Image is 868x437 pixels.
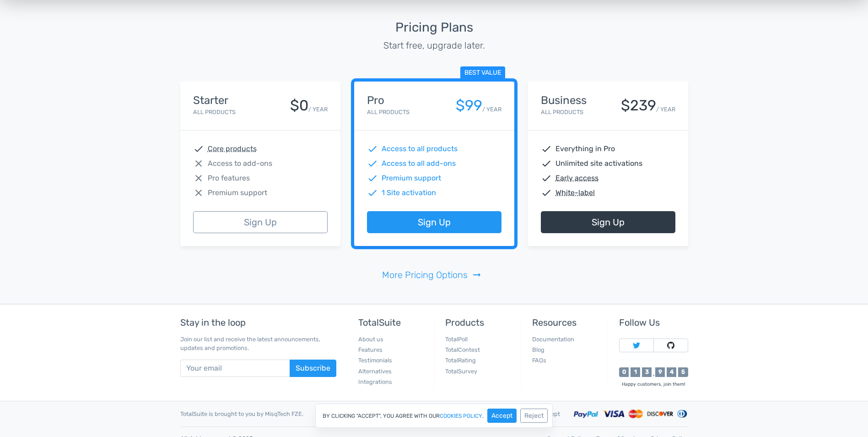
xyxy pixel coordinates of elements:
span: check [367,158,378,169]
span: check [367,143,378,154]
small: / YEAR [482,105,501,114]
span: check [541,158,552,169]
a: Sign Up [541,211,675,233]
p: Start free, upgrade later. [180,38,688,52]
div: 5 [678,367,688,377]
h5: TotalSuite [358,317,427,328]
a: Testimonials [358,357,392,364]
button: Accept [487,409,517,423]
a: Sign Up [367,211,501,233]
small: All Products [193,109,236,115]
h4: Starter [193,94,236,106]
small: / YEAR [308,105,328,114]
div: Happy customers, join them! [619,381,688,388]
span: check [541,187,552,198]
div: $99 [456,98,482,114]
span: check [541,173,552,184]
span: close [193,187,204,198]
span: Access to all add-ons [382,158,456,169]
a: TotalRating [445,357,476,364]
span: check [193,143,204,154]
small: All Products [367,109,410,115]
a: About us [358,336,383,343]
a: TotalContest [445,346,480,353]
a: FAQs [532,357,546,364]
span: Access to add-ons [208,158,272,169]
small: All Products [541,109,583,115]
a: Blog [532,346,545,353]
span: check [367,187,378,198]
span: close [193,173,204,184]
span: Premium support [208,187,267,198]
a: TotalPoll [445,336,468,343]
div: By clicking "Accept", you agree with our . [315,404,553,428]
abbr: Core products [208,143,257,154]
div: 1 [631,367,640,377]
span: check [367,173,378,184]
p: Join our list and receive the latest announcements, updates and promotions. [180,335,336,352]
h4: Pro [367,94,410,106]
a: More Pricing Optionsarrow_right_alt [382,268,486,282]
div: 9 [655,367,665,377]
small: / YEAR [656,105,675,114]
span: Premium support [382,173,441,184]
span: close [193,158,204,169]
div: $0 [290,98,308,114]
a: Features [358,346,383,353]
h5: Resources [532,317,601,328]
div: 3 [642,367,652,377]
h4: Business [541,94,587,106]
a: Documentation [532,336,574,343]
abbr: Early access [555,173,598,184]
span: Access to all products [382,143,458,154]
input: Your email [180,360,290,377]
img: Follow TotalSuite on Twitter [633,342,640,349]
div: 4 [667,367,676,377]
a: Alternatives [358,368,392,375]
span: Best value [460,66,505,79]
span: Pro features [208,173,250,184]
a: Sign Up [193,211,328,233]
span: 1 Site activation [382,187,436,198]
div: 0 [619,367,629,377]
span: check [541,143,552,154]
a: cookies policy [440,413,482,419]
h5: Stay in the loop [180,317,336,328]
a: Integrations [358,378,392,385]
div: $239 [621,98,656,114]
img: Follow TotalSuite on Github [667,342,674,349]
abbr: White-label [555,187,595,198]
button: Reject [520,409,548,423]
button: Subscribe [290,360,336,377]
span: Unlimited site activations [555,158,642,169]
h5: Follow Us [619,317,688,328]
span: arrow_right_alt [471,269,482,280]
h3: Pricing Plans [180,21,688,35]
div: , [652,371,655,377]
h5: Products [445,317,514,328]
span: Everything in Pro [555,143,615,154]
a: TotalSurvey [445,368,477,375]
